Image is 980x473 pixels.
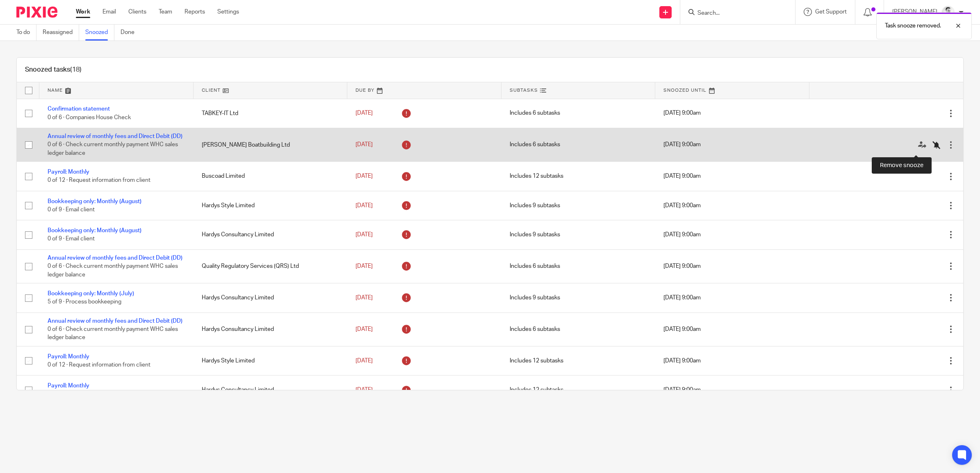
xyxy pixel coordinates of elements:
span: [DATE] 9:00am [663,387,701,393]
span: [DATE] [356,173,373,179]
span: [DATE] [356,387,373,393]
a: Reports [185,8,205,16]
span: Includes 6 subtasks [510,142,560,148]
span: [DATE] 9:00am [663,142,701,148]
td: Hardys Consultancy Limited [194,283,348,312]
a: Reassigned [43,25,79,41]
td: Hardys Consultancy Limited [194,376,348,405]
span: [DATE] 9:00am [663,203,701,208]
span: (18) [70,66,82,73]
a: Annual review of monthly fees and Direct Debit (DD) [48,255,182,261]
span: 0 of 6 · Check current monthly payment WHC sales ledger balance [48,142,178,156]
span: [DATE] [356,203,373,208]
span: [DATE] 9:00am [663,326,701,332]
span: Subtasks [510,88,538,93]
td: Quality Regulatory Services (QRS) Ltd [194,249,348,283]
span: Includes 12 subtasks [510,358,563,364]
a: Confirmation statement [48,106,110,112]
span: Includes 12 subtasks [510,387,563,393]
a: Work [76,8,90,16]
span: Includes 12 subtasks [510,174,563,179]
td: Hardys Style Limited [194,191,348,220]
a: Clients [128,8,146,16]
span: Includes 6 subtasks [510,111,560,116]
span: [DATE] [356,232,373,238]
span: Includes 6 subtasks [510,263,560,269]
a: Bookkeeping only: Monthly (July) [48,291,134,296]
span: Includes 9 subtasks [510,203,560,208]
span: [DATE] 9:00am [663,111,701,116]
a: Annual review of monthly fees and Direct Debit (DD) [48,318,182,324]
span: [DATE] [356,142,373,147]
a: Team [159,8,172,16]
span: Includes 9 subtasks [510,295,560,301]
span: Includes 9 subtasks [510,232,560,238]
span: [DATE] [356,358,373,364]
a: Settings [217,8,239,16]
span: 0 of 6 · Check current monthly payment WHC sales ledger balance [48,326,178,341]
span: [DATE] 9:00am [663,358,701,364]
span: 5 of 9 · Process bookkeeping [48,299,121,305]
a: Annual review of monthly fees and Direct Debit (DD) [48,134,182,139]
span: [DATE] [356,263,373,269]
span: 0 of 9 · Email client [48,236,95,242]
img: Dave_2025.jpg [941,6,955,19]
p: Task snooze removed. [885,22,941,30]
a: Payroll: Monthly [48,354,89,360]
span: 0 of 6 · Check current monthly payment WHC sales ledger balance [48,263,178,278]
span: [DATE] [356,295,373,301]
img: Pixie [16,7,57,18]
h1: Snoozed tasks [25,66,82,74]
span: [DATE] 9:00am [663,263,701,269]
td: Hardys Style Limited [194,346,348,376]
span: 0 of 9 · Email client [48,207,95,213]
td: TABKEY-IT Ltd [194,99,348,128]
a: Bookkeeping only: Monthly (August) [48,199,141,204]
a: Payroll: Monthly [48,383,89,389]
a: Done [121,25,141,41]
span: [DATE] 9:00am [663,295,701,301]
span: [DATE] 9:00am [663,232,701,238]
span: Includes 6 subtasks [510,326,560,332]
a: Payroll: Monthly [48,169,89,175]
td: Hardys Consultancy Limited [194,312,348,346]
td: Buscoad Limited [194,162,348,191]
span: [DATE] [356,326,373,332]
span: 0 of 12 · Request information from client [48,362,150,368]
span: 0 of 6 · Companies House Check [48,115,131,120]
span: 0 of 12 · Request information from client [48,178,150,183]
td: [PERSON_NAME] Boatbuilding Ltd [194,128,348,161]
a: To do [16,25,36,41]
a: Bookkeeping only: Monthly (August) [48,228,141,233]
span: [DATE] [356,111,373,116]
td: Hardys Consultancy Limited [194,220,348,249]
span: [DATE] 9:00am [663,174,701,179]
a: Snoozed [85,25,114,41]
a: Email [103,8,116,16]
